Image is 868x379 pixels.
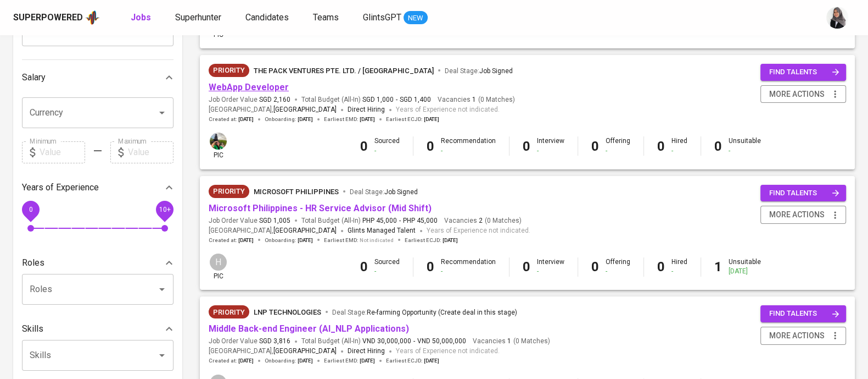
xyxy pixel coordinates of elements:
span: Total Budget (All-In) [301,95,431,105]
div: - [729,146,761,156]
div: Recommendation [441,136,496,155]
span: find talents [769,66,839,79]
input: Value [128,141,173,163]
div: Hired [671,257,687,276]
span: more actions [769,208,825,222]
button: more actions [760,327,846,345]
span: [GEOGRAPHIC_DATA] , [209,226,337,237]
span: [GEOGRAPHIC_DATA] [273,226,337,237]
div: - [671,146,687,156]
button: find talents [760,305,846,322]
a: GlintsGPT NEW [363,11,428,25]
span: SGD 3,816 [259,337,290,346]
b: 0 [657,139,665,154]
div: Recommendation [441,257,496,276]
span: SGD 1,400 [400,95,431,105]
span: Created at : [209,237,254,244]
div: - [441,267,496,276]
span: 0 [29,205,32,213]
span: Teams [313,12,339,23]
b: 0 [657,259,665,274]
button: find talents [760,185,846,202]
span: Onboarding : [265,116,313,123]
span: [GEOGRAPHIC_DATA] [273,346,337,357]
span: - [413,337,415,346]
img: sinta.windasari@glints.com [826,7,848,29]
span: Earliest EMD : [324,116,375,123]
span: [DATE] [360,357,375,365]
a: Superhunter [175,11,223,25]
span: VND 50,000,000 [417,337,466,346]
span: Deal Stage : [350,188,418,196]
div: pic [209,131,228,160]
div: Superpowered [13,12,83,24]
button: more actions [760,85,846,103]
span: Years of Experience not indicated. [396,105,500,116]
a: Middle Back-end Engineer (AI_NLP Applications) [209,323,409,334]
span: SGD 1,000 [362,95,394,105]
div: - [537,267,564,276]
span: Job Signed [479,67,513,75]
div: - [671,267,687,276]
span: [GEOGRAPHIC_DATA] , [209,105,337,116]
div: Unsuitable [729,136,761,155]
span: LNP Technologies [254,308,321,316]
span: VND 30,000,000 [362,337,411,346]
b: 1 [714,259,722,274]
span: [DATE] [443,237,458,244]
span: SGD 1,005 [259,216,290,226]
div: - [606,146,630,156]
span: [DATE] [424,357,439,365]
a: Superpoweredapp logo [13,9,100,26]
div: - [374,146,400,156]
span: Not indicated [360,237,394,244]
span: [DATE] [238,357,254,365]
b: 0 [591,139,599,154]
a: WebApp Developer [209,82,289,92]
div: Interview [537,136,564,155]
span: Created at : [209,116,254,123]
div: New Job received from Demand Team [209,185,249,198]
span: SGD 2,160 [259,95,290,105]
div: Sourced [374,257,400,276]
button: more actions [760,206,846,224]
b: 0 [523,139,530,154]
div: - [374,267,400,276]
b: 0 [360,259,368,274]
span: Deal Stage : [332,309,517,316]
span: 1 [506,337,511,346]
span: Job Signed [384,188,418,196]
div: New Job received from Demand Team [209,64,249,77]
span: Glints Managed Talent [348,227,416,234]
b: 0 [591,259,599,274]
div: Offering [606,257,630,276]
p: Salary [22,71,46,84]
div: Hired [671,136,687,155]
span: Candidates [245,12,289,23]
span: Job Order Value [209,337,290,346]
span: The Pack Ventures Pte. Ltd. / [GEOGRAPHIC_DATA] [254,67,434,75]
span: Earliest ECJD : [386,116,439,123]
span: - [399,216,401,226]
div: pic [209,252,228,281]
span: PHP 45,000 [403,216,438,226]
button: Open [154,105,170,120]
p: Skills [22,322,43,336]
div: Sourced [374,136,400,155]
b: 0 [523,259,530,274]
div: Roles [22,252,173,274]
button: Open [154,282,170,297]
span: GlintsGPT [363,12,401,23]
div: [DATE] [729,267,761,276]
span: Earliest EMD : [324,237,394,244]
button: Open [154,348,170,363]
div: Salary [22,67,173,89]
div: H [209,252,228,272]
span: [DATE] [360,116,375,123]
img: app logo [85,9,100,26]
span: Earliest ECJD : [405,237,458,244]
a: Jobs [131,11,153,25]
div: Interview [537,257,564,276]
a: Teams [313,11,341,25]
span: [DATE] [238,116,254,123]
